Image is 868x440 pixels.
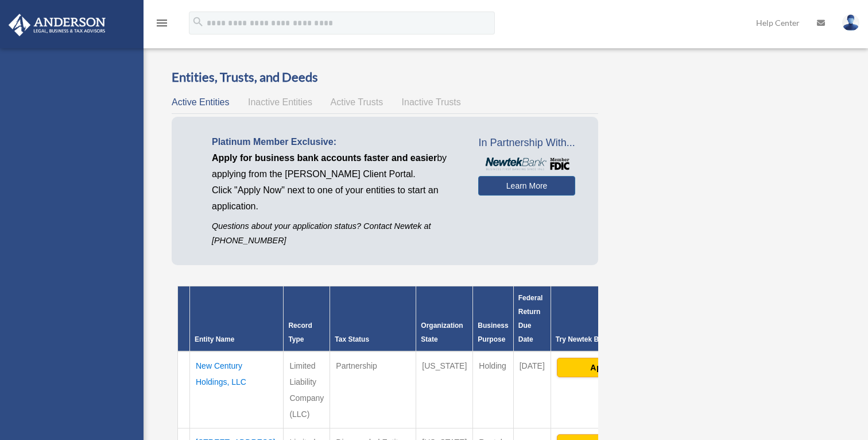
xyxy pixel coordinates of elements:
[5,14,109,36] img: Anderson Advisors Platinum Portal
[842,14,859,31] img: User Pic
[155,16,169,30] i: menu
[330,286,416,352] th: Tax Status
[155,20,169,30] a: menu
[473,351,513,428] td: Holding
[473,286,513,352] th: Business Purpose
[416,286,473,352] th: Organization State
[513,351,551,428] td: [DATE]
[513,286,551,352] th: Federal Return Due Date
[212,150,461,182] p: by applying from the [PERSON_NAME] Client Portal.
[484,158,569,170] img: NewtekBankLogoSM.png
[212,153,437,163] span: Apply for business bank accounts faster and easier
[284,351,330,428] td: Limited Liability Company (LLC)
[557,358,669,377] button: Apply Now
[212,219,461,248] p: Questions about your application status? Contact Newtek at [PHONE_NUMBER]
[192,16,204,28] i: search
[416,351,473,428] td: [US_STATE]
[331,97,383,107] span: Active Trusts
[212,182,461,215] p: Click "Apply Now" next to one of your entities to start an application.
[248,97,312,107] span: Inactive Entities
[330,351,416,428] td: Partnership
[284,286,330,352] th: Record Type
[556,332,670,346] div: Try Newtek Bank
[172,97,229,107] span: Active Entities
[478,134,575,152] span: In Partnership With...
[478,176,575,196] a: Learn More
[212,134,461,150] p: Platinum Member Exclusive:
[172,68,598,86] h3: Entities, Trusts, and Deeds
[402,97,461,107] span: Inactive Trusts
[190,286,284,352] th: Entity Name
[190,351,284,428] td: New Century Holdings, LLC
